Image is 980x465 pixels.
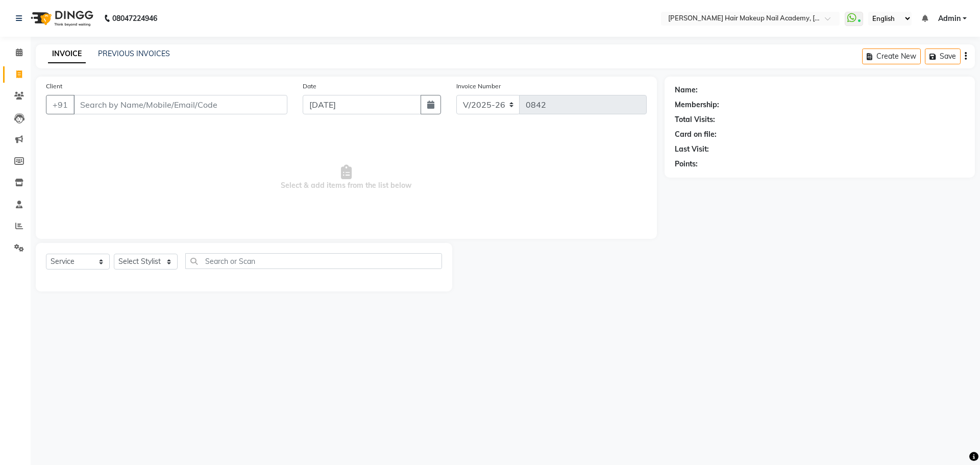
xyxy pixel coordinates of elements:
a: PREVIOUS INVOICES [98,49,170,58]
div: Last Visit: [675,144,709,155]
label: Client [46,82,62,91]
span: Select & add items from the list below [46,127,647,229]
label: Invoice Number [456,82,501,91]
div: Card on file: [675,129,717,140]
button: Save [925,48,961,64]
div: Points: [675,159,698,169]
b: 08047224946 [112,4,157,33]
div: Membership: [675,100,719,110]
a: INVOICE [48,45,86,63]
div: Name: [675,85,698,95]
button: Create New [862,48,921,64]
div: Total Visits: [675,114,715,125]
span: Admin [938,13,961,24]
input: Search by Name/Mobile/Email/Code [73,95,287,114]
input: Search or Scan [185,253,442,269]
img: logo [26,4,96,33]
label: Date [303,82,316,91]
button: +91 [46,95,75,114]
